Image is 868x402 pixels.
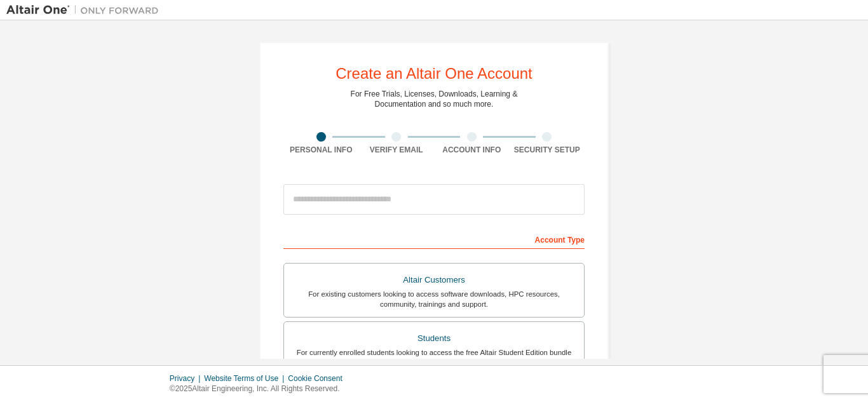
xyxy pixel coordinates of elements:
div: Security Setup [510,145,585,155]
div: Personal Info [283,145,359,155]
div: Account Type [283,229,585,249]
div: For currently enrolled students looking to access the free Altair Student Edition bundle and all ... [292,347,576,368]
div: Account Info [434,145,510,155]
div: Website Terms of Use [204,373,288,384]
div: Altair Customers [292,271,576,289]
div: For Free Trials, Licenses, Downloads, Learning & Documentation and so much more. [351,89,518,109]
div: Students [292,330,576,347]
div: Privacy [170,373,204,384]
p: © 2025 Altair Engineering, Inc. All Rights Reserved. [170,384,350,394]
img: Altair One [6,4,165,17]
div: Cookie Consent [288,373,349,384]
div: Create an Altair One Account [336,66,532,81]
div: For existing customers looking to access software downloads, HPC resources, community, trainings ... [292,289,576,309]
div: Verify Email [359,145,435,155]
